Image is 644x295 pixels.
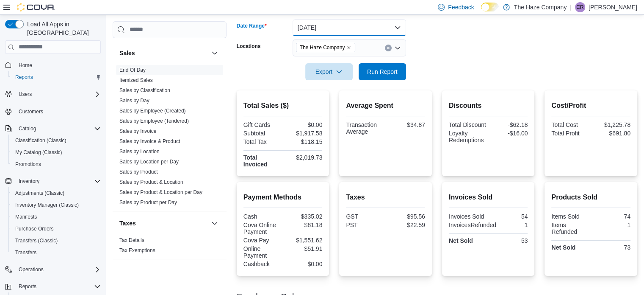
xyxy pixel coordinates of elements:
[551,192,630,202] h2: Products Sold
[8,71,104,83] button: Reports
[8,135,104,146] button: Classification (Classic)
[119,237,144,243] a: Tax Details
[19,125,36,132] span: Catalog
[119,107,186,114] span: Sales by Employee (Created)
[387,213,425,220] div: $95.56
[15,176,43,186] button: Inventory
[593,213,630,220] div: 74
[285,213,322,220] div: $335.02
[551,130,589,137] div: Total Profit
[15,60,101,70] span: Home
[15,281,40,292] button: Reports
[15,89,35,99] button: Users
[12,236,61,246] a: Transfers (Classic)
[119,49,135,57] h3: Sales
[119,219,208,228] button: Taxes
[285,261,322,267] div: $0.00
[551,121,589,128] div: Total Cost
[346,222,384,228] div: PST
[15,161,41,168] span: Promotions
[367,67,398,76] span: Run Report
[243,138,281,145] div: Total Tax
[8,247,104,258] button: Transfers
[19,62,32,69] span: Home
[8,158,104,170] button: Promotions
[12,247,40,258] a: Transfers
[285,138,322,145] div: $118.15
[490,213,528,220] div: 54
[119,67,146,73] a: End Of Day
[305,63,353,80] button: Export
[243,121,281,128] div: Gift Cards
[15,89,101,99] span: Users
[8,199,104,211] button: Inventory Manager (Classic)
[12,200,101,210] span: Inventory Manager (Classic)
[12,224,101,234] span: Purchase Orders
[119,149,160,155] a: Sales by Location
[119,199,177,206] span: Sales by Product per Day
[119,77,153,83] a: Itemized Sales
[12,159,101,169] span: Promotions
[119,169,158,175] span: Sales by Product
[119,219,136,228] h3: Taxes
[15,176,101,186] span: Inventory
[8,235,104,247] button: Transfers (Classic)
[346,213,384,220] div: GST
[12,212,101,222] span: Manifests
[359,63,406,80] button: Run Report
[119,169,158,175] a: Sales by Product
[19,283,36,290] span: Reports
[8,187,104,199] button: Adjustments (Classic)
[17,3,55,11] img: Cova
[293,19,406,36] button: [DATE]
[2,175,104,187] button: Inventory
[15,137,66,144] span: Classification (Classic)
[15,264,47,275] button: Operations
[19,91,32,98] span: Users
[119,118,189,124] a: Sales by Employee (Tendered)
[243,237,281,244] div: Cova Pay
[593,121,630,128] div: $1,225.78
[15,214,37,220] span: Manifests
[12,72,101,82] span: Reports
[243,222,281,235] div: Cova Online Payment
[449,213,486,220] div: Invoices Sold
[243,192,323,202] h2: Payment Methods
[2,105,104,118] button: Customers
[448,3,474,11] span: Feedback
[119,128,156,134] a: Sales by Invoice
[490,130,528,137] div: -$16.00
[119,98,149,104] a: Sales by Day
[119,49,208,57] button: Sales
[551,244,575,251] strong: Net Sold
[210,48,220,58] button: Sales
[15,74,33,81] span: Reports
[285,237,322,244] div: $1,551.62
[296,43,356,52] span: The Haze Company
[2,88,104,100] button: Users
[19,108,43,115] span: Customers
[490,237,528,244] div: 53
[449,101,528,111] h2: Discounts
[12,159,44,169] a: Promotions
[394,45,401,51] button: Open list of options
[449,237,473,244] strong: Net Sold
[237,43,261,50] label: Locations
[385,45,392,51] button: Clear input
[576,2,583,12] span: CR
[119,189,202,195] a: Sales by Product & Location per Day
[15,60,36,70] a: Home
[449,222,496,228] div: InvoicesRefunded
[346,121,384,135] div: Transaction Average
[15,249,36,256] span: Transfers
[589,2,637,12] p: [PERSON_NAME]
[15,124,39,134] button: Catalog
[119,158,179,165] span: Sales by Location per Day
[119,179,183,185] span: Sales by Product & Location
[243,245,281,259] div: Online Payment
